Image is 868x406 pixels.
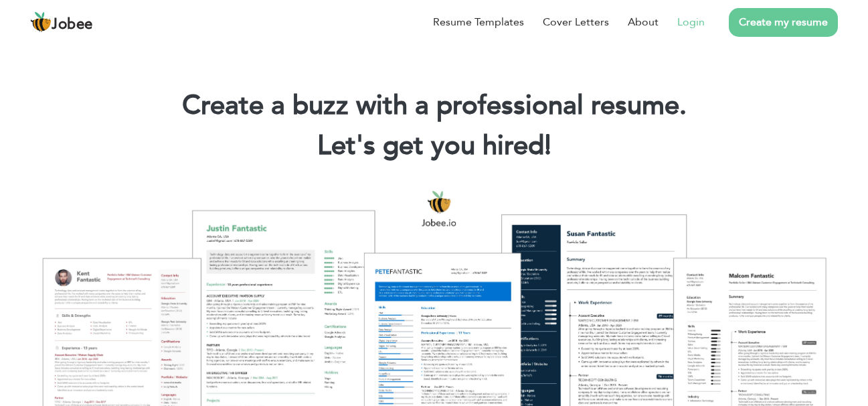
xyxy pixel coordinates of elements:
[30,11,93,33] a: Jobee
[545,127,551,164] span: |
[20,88,848,123] h1: Create a buzz with a professional resume.
[628,14,659,30] a: About
[729,8,838,37] a: Create my resume
[677,14,705,30] a: Login
[433,14,524,30] a: Resume Templates
[30,11,52,33] img: jobee.io
[383,127,551,164] span: get you hired!
[52,17,93,32] span: Jobee
[543,14,609,30] a: Cover Letters
[20,129,848,163] h2: Let's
